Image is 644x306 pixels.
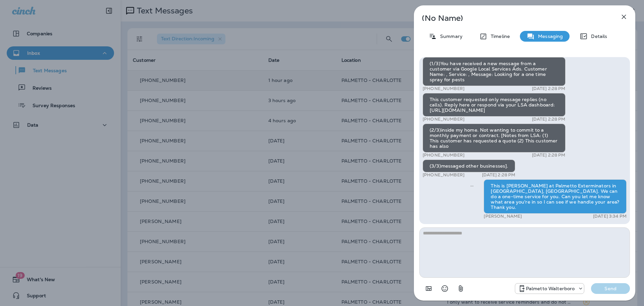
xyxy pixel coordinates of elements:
[487,34,510,39] p: Timeline
[438,282,451,295] button: Select an emoji
[532,152,566,158] p: [DATE] 2:28 PM
[423,152,465,158] p: [PHONE_NUMBER]
[423,117,465,122] p: [PHONE_NUMBER]
[484,214,522,219] p: [PERSON_NAME]
[422,282,435,295] button: Add in a premade template
[526,286,575,291] p: Palmetto Walterboro
[437,34,463,39] p: Summary
[423,57,566,86] div: (1/3)You have received a new message from a customer via Google Local Services Ads. Customer Name...
[422,15,605,21] p: (No Name)
[423,93,566,117] div: This customer requested only message replies (no calls). Reply here or respond via your LSA dashb...
[423,86,465,91] p: [PHONE_NUMBER]
[423,160,515,172] div: (3/3)messaged other businesses].
[532,117,566,122] p: [DATE] 2:28 PM
[515,285,584,293] div: +1 (843) 549-4955
[535,34,563,39] p: Messaging
[470,182,474,188] span: Sent
[423,172,465,178] p: [PHONE_NUMBER]
[423,124,566,152] div: (2/3)inside my home. Not wanting to commit to a monthly payment or contract. [Notes from LSA: (1)...
[532,86,566,91] p: [DATE] 2:28 PM
[593,214,627,219] p: [DATE] 3:34 PM
[482,172,516,178] p: [DATE] 2:28 PM
[484,179,627,214] div: This is [PERSON_NAME] at Palmetto Exterminators in [GEOGRAPHIC_DATA], [GEOGRAPHIC_DATA]. We can d...
[588,34,607,39] p: Details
